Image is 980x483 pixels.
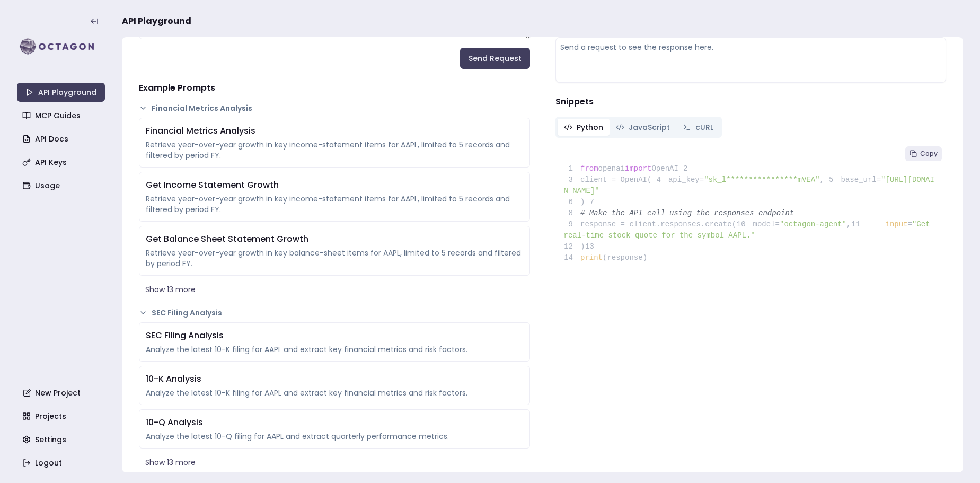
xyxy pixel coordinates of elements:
span: ) [564,242,585,251]
a: Usage [18,176,106,195]
span: 9 [564,219,581,230]
span: 12 [564,241,581,252]
span: # Make the API call using the responses endpoint [580,209,794,217]
span: Copy [920,150,938,158]
span: , [846,220,851,229]
a: API Docs [18,129,106,148]
span: 4 [651,174,668,186]
span: Python [577,122,603,133]
span: 2 [678,163,695,174]
a: API Keys [18,153,106,172]
div: 10-Q Analysis [146,416,523,429]
span: cURL [695,122,713,133]
span: 10 [736,219,753,230]
span: 13 [585,241,602,252]
button: Send Request [460,48,530,69]
h4: Example Prompts [139,82,530,94]
div: Analyze the latest 10-K filing for AAPL and extract key financial metrics and risk factors. [146,388,523,398]
button: Financial Metrics Analysis [139,103,530,113]
div: Send a request to see the response here. [560,42,942,52]
a: New Project [18,383,106,402]
button: SEC Filing Analysis [139,308,530,318]
span: openai [598,164,625,173]
span: client = OpenAI( [564,175,652,184]
span: model= [753,220,780,229]
span: "octagon-agent" [780,220,846,229]
a: MCP Guides [18,106,106,125]
div: Retrieve year-over-year growth in key balance-sheet items for AAPL, limited to 5 records and filt... [146,248,523,269]
div: SEC Filing Analysis [146,329,523,342]
span: print [580,253,603,262]
span: from [580,164,598,173]
h4: Snippets [555,95,947,108]
span: OpenAI [651,164,678,173]
span: base_url= [841,175,881,184]
span: 1 [564,163,581,174]
span: 6 [564,197,581,208]
a: Settings [18,430,106,449]
span: 5 [824,174,841,186]
div: Get Balance Sheet Statement Growth [146,233,523,245]
span: ) [564,198,585,206]
div: Analyze the latest 10-Q filing for AAPL and extract quarterly performance metrics. [146,431,523,442]
span: api_key= [668,175,704,184]
span: (response) [603,253,647,262]
span: 3 [564,174,581,186]
span: 8 [564,208,581,219]
div: Financial Metrics Analysis [146,125,523,137]
a: API Playground [17,83,105,102]
a: Projects [18,407,106,426]
span: = [908,220,912,229]
button: Copy [905,146,942,161]
div: Retrieve year-over-year growth in key income-statement items for AAPL, limited to 5 records and f... [146,139,523,161]
span: 14 [564,252,581,264]
span: import [625,164,651,173]
img: logo-rect-yK7x_WSZ.svg [17,36,105,57]
div: 10-K Analysis [146,373,523,385]
span: , [820,175,824,184]
div: Get Income Statement Growth [146,179,523,191]
span: 11 [851,219,868,230]
span: API Playground [122,15,191,28]
span: 7 [585,197,602,208]
div: Analyze the latest 10-K filing for AAPL and extract key financial metrics and risk factors. [146,344,523,355]
span: input [886,220,908,229]
span: response = client.responses.create( [564,220,737,229]
a: Logout [18,453,106,472]
button: Show 13 more [139,453,530,472]
div: Retrieve year-over-year growth in key income-statement items for AAPL, limited to 5 records and f... [146,194,523,215]
button: Show 13 more [139,280,530,299]
span: JavaScript [629,122,670,133]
